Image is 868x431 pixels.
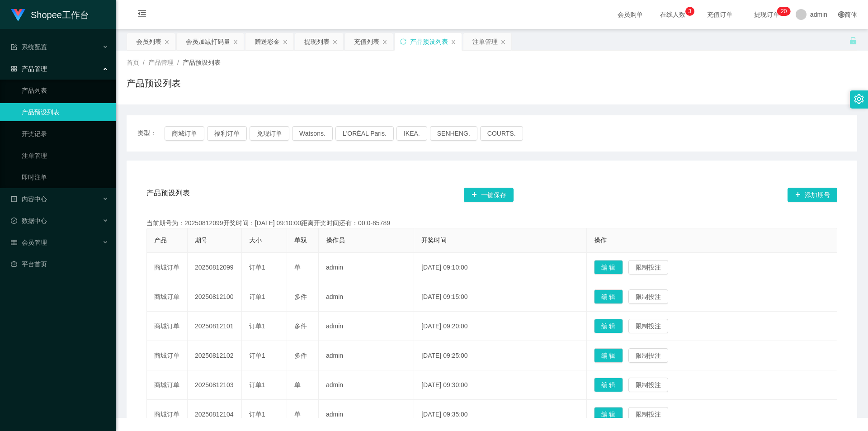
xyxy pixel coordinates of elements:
button: SENHENG. [430,126,477,141]
a: 开奖记录 [22,125,108,143]
button: 编 辑 [594,260,623,275]
span: 开奖时间 [421,237,447,244]
button: 编 辑 [594,348,623,363]
p: 0 [784,7,787,16]
i: 图标: profile [11,196,17,202]
button: 编 辑 [594,289,623,304]
div: 当前期号为：20250812099开奖时间：[DATE] 09:10:00距离开奖时间还有：00:0-85789 [146,218,837,228]
span: 会员管理 [11,239,47,246]
button: 兑现订单 [250,126,289,141]
td: admin [319,341,414,370]
a: 图标: dashboard平台首页 [11,255,108,273]
td: [DATE] 09:35:00 [414,400,586,429]
div: 赠送彩金 [255,33,280,50]
button: 限制投注 [628,378,668,392]
span: 提现订单 [750,11,784,18]
button: 编 辑 [594,378,623,392]
button: Watsons. [292,126,333,141]
div: 充值列表 [354,33,379,50]
i: 图标: unlock [849,37,857,45]
h1: 产品预设列表 [127,76,181,90]
span: 内容中心 [11,195,47,203]
button: 图标: plus添加期号 [788,188,837,202]
span: 操作 [594,237,607,244]
span: 操作员 [326,237,345,244]
i: 图标: close [382,39,387,45]
td: 20250812099 [188,253,242,282]
a: Shopee工作台 [11,11,89,18]
span: 充值订单 [703,11,737,18]
td: 商城订单 [147,370,188,400]
span: / [143,59,145,66]
button: 限制投注 [628,289,668,304]
td: admin [319,253,414,282]
i: 图标: setting [854,94,864,104]
a: 注单管理 [22,147,108,165]
button: IKEA. [396,126,427,141]
span: 系统配置 [11,43,47,51]
span: 订单1 [249,411,265,418]
span: 产品预设列表 [146,188,190,202]
span: 单 [294,264,301,271]
span: 产品管理 [11,65,47,72]
span: 订单1 [249,293,265,300]
div: 会员加减打码量 [186,33,230,50]
i: 图标: menu-fold [127,0,157,29]
span: 订单1 [249,352,265,359]
i: 图标: appstore-o [11,66,17,72]
td: 商城订单 [147,312,188,341]
i: 图标: close [451,39,456,45]
p: 2 [781,7,784,16]
td: [DATE] 09:10:00 [414,253,586,282]
i: 图标: check-circle-o [11,218,17,224]
td: 商城订单 [147,282,188,312]
button: 限制投注 [628,319,668,333]
button: 限制投注 [628,348,668,363]
div: 注单管理 [472,33,498,50]
span: 单 [294,381,301,388]
td: 20250812102 [188,341,242,370]
div: 2021 [123,398,861,407]
button: 商城订单 [165,126,204,141]
span: 订单1 [249,381,265,388]
td: 20250812104 [188,400,242,429]
i: 图标: sync [400,38,406,45]
i: 图标: close [332,39,338,45]
img: logo.9652507e.png [11,9,25,22]
sup: 3 [685,7,694,16]
div: 提现列表 [304,33,330,50]
span: 类型： [137,126,165,141]
button: 图标: plus一键保存 [464,188,514,202]
span: 单双 [294,237,307,244]
td: admin [319,370,414,400]
td: admin [319,312,414,341]
td: [DATE] 09:30:00 [414,370,586,400]
a: 产品列表 [22,81,108,99]
i: 图标: close [233,39,238,45]
td: 商城订单 [147,253,188,282]
span: 多件 [294,322,307,330]
i: 图标: form [11,44,17,50]
span: 产品 [154,237,167,244]
td: [DATE] 09:20:00 [414,312,586,341]
span: 产品预设列表 [183,59,221,66]
span: 多件 [294,352,307,359]
div: 产品预设列表 [410,33,448,50]
span: 首页 [127,59,139,66]
i: 图标: close [500,39,506,45]
a: 产品预设列表 [22,103,108,121]
td: admin [319,400,414,429]
button: L'ORÉAL Paris. [335,126,394,141]
button: 限制投注 [628,407,668,422]
td: [DATE] 09:25:00 [414,341,586,370]
span: 多件 [294,293,307,300]
i: 图标: close [164,39,170,45]
span: 单 [294,411,301,418]
span: 期号 [195,237,208,244]
a: 即时注单 [22,168,108,186]
td: [DATE] 09:15:00 [414,282,586,312]
span: 在线人数 [656,11,690,18]
td: 20250812103 [188,370,242,400]
button: 编 辑 [594,319,623,333]
sup: 20 [777,7,790,16]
